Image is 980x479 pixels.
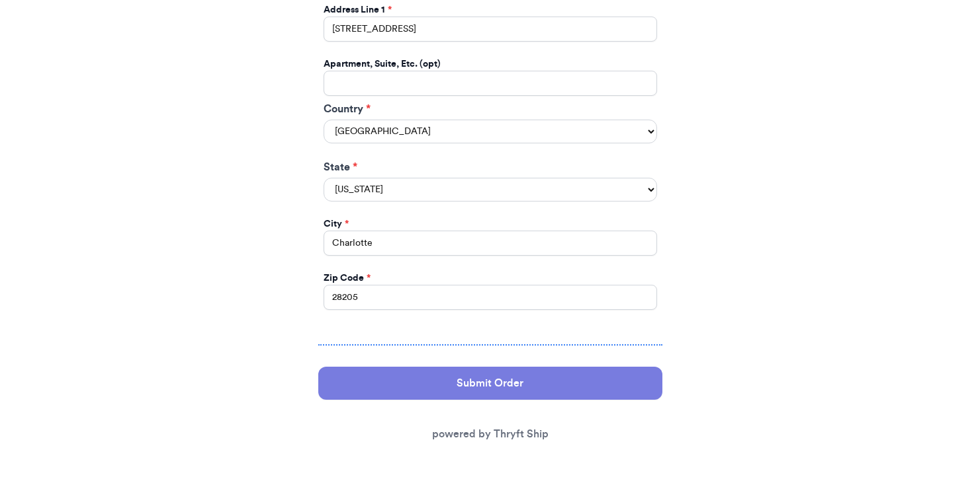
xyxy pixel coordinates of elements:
label: State [324,159,657,175]
label: Zip Code [324,272,371,285]
label: Country [324,101,657,117]
label: City [324,217,349,231]
button: Submit Order [318,367,662,400]
label: Address Line 1 [324,3,392,17]
label: Apartment, Suite, Etc. (opt) [324,57,441,71]
a: powered by Thryft Ship [432,429,549,439]
input: 12345 [324,285,657,310]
